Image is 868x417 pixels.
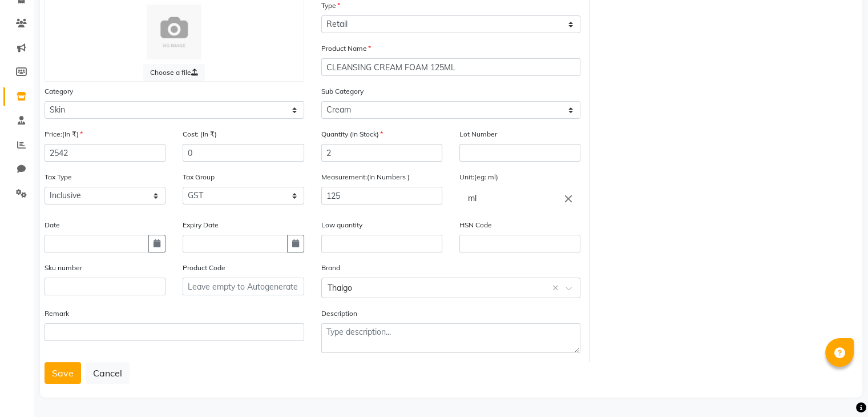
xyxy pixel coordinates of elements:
[45,172,72,182] label: Tax Type
[86,362,130,384] button: Cancel
[45,362,81,384] button: Save
[321,43,371,54] label: Product Name
[183,263,225,273] label: Product Code
[459,129,497,139] label: Lot Number
[321,1,340,11] label: Type
[459,172,498,182] label: Unit:(eg: ml)
[183,172,215,182] label: Tax Group
[321,129,383,139] label: Quantity (In Stock)
[183,278,304,295] input: Leave empty to Autogenerate
[45,86,73,97] label: Category
[45,308,69,319] label: Remark
[45,263,82,273] label: Sku number
[183,129,217,139] label: Cost: (In ₹)
[321,263,340,273] label: Brand
[147,5,201,59] img: Cinque Terre
[143,64,205,81] label: Choose a file
[321,172,410,182] label: Measurement:(In Numbers )
[552,282,562,294] span: Clear all
[45,129,83,139] label: Price:(In ₹)
[321,308,357,319] label: Description
[562,192,575,205] i: Close
[45,220,60,230] label: Date
[321,220,362,230] label: Low quantity
[459,220,492,230] label: HSN Code
[321,86,364,97] label: Sub Category
[183,220,219,230] label: Expiry Date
